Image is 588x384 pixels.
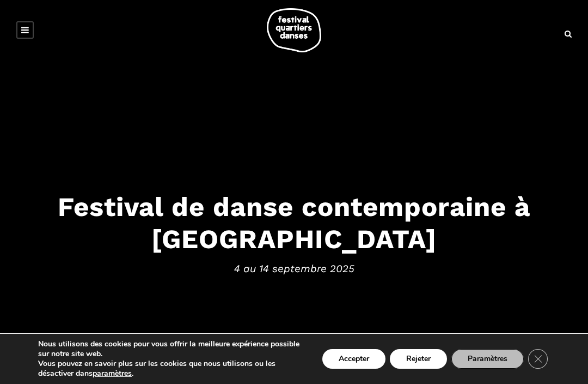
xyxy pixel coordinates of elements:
button: paramètres [93,369,132,379]
button: Rejeter [390,349,447,369]
p: Nous utilisons des cookies pour vous offrir la meilleure expérience possible sur notre site web. [38,339,303,359]
p: Vous pouvez en savoir plus sur les cookies que nous utilisons ou les désactiver dans . [38,359,303,379]
span: 4 au 14 septembre 2025 [11,261,577,277]
button: Close GDPR Cookie Banner [528,349,548,369]
button: Accepter [322,349,385,369]
img: logo-fqd-med [267,8,321,52]
button: Paramètres [451,349,524,369]
h3: Festival de danse contemporaine à [GEOGRAPHIC_DATA] [11,191,577,255]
